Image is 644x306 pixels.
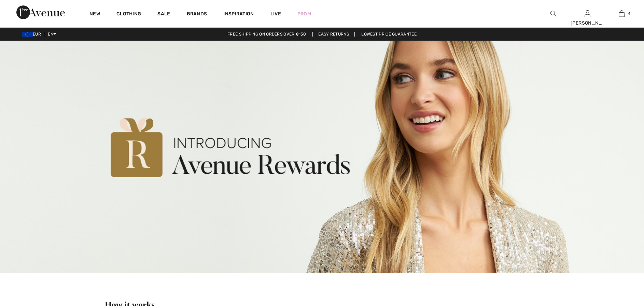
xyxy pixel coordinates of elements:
[605,10,638,18] a: 4
[16,5,65,19] img: 1ère Avenue
[223,11,254,18] span: Inspiration
[585,10,590,18] img: My Info
[356,32,422,37] a: Lowest Price Guarantee
[571,19,604,27] div: [PERSON_NAME]
[48,32,56,37] span: EN
[270,10,281,17] a: Live
[187,11,207,18] a: Brands
[116,11,141,18] a: Clothing
[157,11,170,18] a: Sale
[22,32,33,37] img: Euro
[89,11,100,18] a: New
[619,10,625,18] img: My Bag
[585,10,590,17] a: Sign In
[550,10,556,18] img: search the website
[222,32,311,37] a: Free shipping on orders over €130
[628,11,630,17] span: 4
[22,32,44,37] span: EUR
[312,32,355,37] a: Easy Returns
[297,10,311,17] a: Prom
